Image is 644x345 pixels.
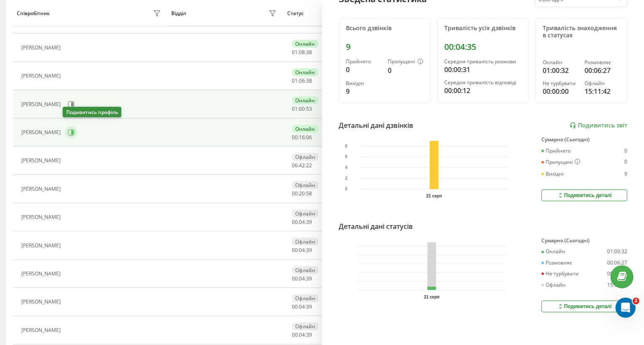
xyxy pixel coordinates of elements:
[541,301,627,312] button: Подивитись деталі
[292,181,319,189] div: Офлайн
[21,186,63,192] div: [PERSON_NAME]
[292,331,298,338] span: 00
[306,275,312,282] span: 39
[292,106,312,112] div: : :
[292,238,319,246] div: Офлайн
[345,165,348,170] text: 4
[345,155,348,159] text: 6
[585,80,621,86] div: Офлайн
[345,187,348,192] text: 0
[345,144,348,148] text: 8
[292,78,312,84] div: : :
[624,159,627,166] div: 0
[444,86,522,96] div: 00:00:12
[21,73,63,79] div: [PERSON_NAME]
[543,80,578,86] div: Не турбувати
[306,105,312,112] span: 53
[299,105,305,112] span: 00
[607,249,627,254] div: 01:00:32
[292,218,298,226] span: 00
[299,190,305,197] span: 20
[292,105,298,112] span: 01
[541,171,564,177] div: Вихідні
[607,260,627,266] div: 00:06:27
[299,303,305,310] span: 04
[346,86,381,96] div: 9
[292,96,318,104] div: Онлайн
[292,153,319,161] div: Офлайн
[299,218,305,226] span: 04
[346,65,381,75] div: 0
[292,332,312,338] div: : :
[541,271,579,277] div: Не турбувати
[299,331,305,338] span: 04
[424,295,439,299] text: 21 серп
[624,148,627,154] div: 0
[299,77,305,84] span: 06
[543,60,578,65] div: Онлайн
[306,303,312,310] span: 39
[346,80,381,86] div: Вихідні
[292,135,312,140] div: : :
[541,249,565,254] div: Онлайн
[541,238,627,244] div: Сумарно (Сьогодні)
[299,134,305,141] span: 16
[426,194,442,198] text: 21 серп
[557,192,612,199] div: Подивитись деталі
[21,271,63,277] div: [PERSON_NAME]
[292,163,312,169] div: : :
[21,158,63,163] div: [PERSON_NAME]
[541,159,580,166] div: Пропущені
[444,25,522,32] div: Тривалість усіх дзвінків
[444,80,522,86] div: Середня тривалість відповіді
[63,107,121,117] div: Подивитись профіль
[306,134,312,141] span: 06
[543,25,620,39] div: Тривалість знаходження в статусах
[171,10,186,16] div: Відділ
[292,219,312,225] div: : :
[292,49,312,55] div: : :
[306,246,312,254] span: 39
[345,176,348,181] text: 2
[543,65,578,75] div: 01:00:32
[306,77,312,84] span: 38
[541,189,627,201] button: Подивитись деталі
[346,42,423,52] div: 9
[388,65,424,75] div: 0
[292,125,318,133] div: Онлайн
[346,59,381,65] div: Прийнято
[21,130,63,135] div: [PERSON_NAME]
[543,86,578,96] div: 00:00:00
[299,49,305,56] span: 08
[607,271,627,277] div: 00:00:00
[292,40,318,48] div: Онлайн
[299,275,305,282] span: 04
[339,221,413,231] div: Детальні дані статусів
[306,190,312,197] span: 58
[17,10,50,16] div: Співробітник
[541,282,566,288] div: Офлайн
[616,298,636,318] iframe: Intercom live chat
[292,247,312,253] div: : :
[292,246,298,254] span: 00
[21,299,63,305] div: [PERSON_NAME]
[287,10,304,16] div: Статус
[585,86,621,96] div: 15:11:42
[21,214,63,220] div: [PERSON_NAME]
[541,148,571,154] div: Прийнято
[21,45,63,51] div: [PERSON_NAME]
[607,282,627,288] div: 15:11:42
[306,49,312,56] span: 38
[292,49,298,56] span: 01
[292,134,298,141] span: 00
[624,171,627,177] div: 9
[292,294,319,302] div: Офлайн
[569,122,627,129] a: Подивитись звіт
[585,65,621,75] div: 00:06:27
[21,327,63,333] div: [PERSON_NAME]
[292,304,312,310] div: : :
[541,137,627,143] div: Сумарно (Сьогодні)
[292,162,298,169] span: 06
[585,60,621,65] div: Розмовляє
[292,303,298,310] span: 00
